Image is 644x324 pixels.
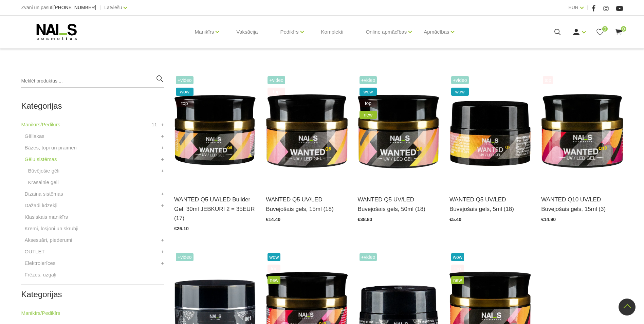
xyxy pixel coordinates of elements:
span: new [451,276,464,284]
a: + [161,201,164,210]
a: Vaksācija [231,16,263,48]
a: OUTLET [24,248,44,256]
a: WANTED Q5 UV/LED Būvējošais gels, 5ml (18) [449,195,531,213]
a: Latviešu [104,3,122,12]
a: EUR [568,3,578,12]
img: Gels WANTED NAILS cosmetics tehniķu komanda ir radījusi gelu, kas ilgi jau ir katra meistara mekl... [266,74,347,186]
div: Zvani un pasūti [21,3,96,12]
a: Bāzes, topi un praimeri [24,144,76,152]
a: Manikīrs/Pedikīrs [21,121,60,129]
a: Manikīrs [195,18,214,46]
a: Būvējošie gēli [28,167,59,175]
a: WANTED Q5 UV/LED Builder Gel, 30ml JEBKURI 2 = 35EUR (17) [174,195,256,223]
span: wow [451,253,464,261]
a: Komplekti [316,16,349,48]
h2: Kategorijas [21,290,164,299]
span: 0 [602,26,608,32]
a: WANTED Q10 UV/LED Būvējošais gels, 15ml (3) [541,195,623,213]
span: wow [268,253,280,261]
a: Krēmi, losjoni un skrubji [24,224,78,233]
a: + [161,236,164,244]
a: + [161,248,164,256]
a: Dažādi līdzekļi [24,201,57,210]
span: top [360,99,377,107]
span: €38.80 [358,217,372,222]
a: + [161,121,164,129]
a: Klasiskais manikīrs [24,213,68,221]
a: Aksesuāri, piederumi [24,236,72,244]
span: +Video [176,253,194,261]
span: new [360,111,377,119]
span: €14.90 [541,217,556,222]
span: wow [360,88,377,96]
span: +Video [451,76,469,84]
a: Manikīrs/Pedikīrs [21,309,60,317]
span: €5.40 [449,217,461,222]
a: Apmācības [424,18,449,46]
a: Gēlu sistēmas [24,155,57,163]
a: + [161,167,164,175]
img: Gels WANTED NAILS cosmetics tehniķu komanda ir radījusi gelu, kas ilgi jau ir katra meistara mekl... [174,74,256,186]
span: new [268,276,280,284]
span: [PHONE_NUMBER] [53,5,96,10]
span: top [268,88,285,96]
a: 0 [596,28,604,36]
a: Frēzes, uzgaļi [24,271,56,279]
img: Gels WANTED NAILS cosmetics tehniķu komanda ir radījusi gelu, kas ilgi jau ir katra meistara mekl... [541,74,623,186]
input: Meklēt produktus ... [21,74,164,88]
span: €26.10 [174,226,189,231]
span: wow [176,88,194,96]
a: Elektroierīces [24,259,55,267]
a: + [161,259,164,267]
span: 0 [621,26,626,32]
a: WANTED Q5 UV/LED Būvējošais gels, 15ml (18) [266,195,347,213]
h2: Kategorijas [21,102,164,110]
span: +Video [176,76,194,84]
span: wow [451,88,469,96]
a: + [161,132,164,140]
a: Krāsainie gēli [28,178,58,186]
span: +Video [360,253,377,261]
span: 11 [151,121,157,129]
a: Dizaina sistēmas [24,190,63,198]
a: Gēllakas [24,132,44,140]
span: +Video [268,76,285,84]
span: +Video [360,76,377,84]
img: Gels WANTED NAILS cosmetics tehniķu komanda ir radījusi gelu, kas ilgi jau ir katra meistara mekl... [358,74,439,186]
span: top [451,265,464,273]
span: | [587,3,588,12]
a: WANTED Q5 UV/LED Būvējošais gels, 50ml (18) [358,195,439,213]
a: + [161,144,164,152]
a: 0 [614,28,623,36]
a: [PHONE_NUMBER] [53,5,96,10]
span: top [543,76,553,84]
img: Gels WANTED NAILS cosmetics tehniķu komanda ir radījusi gelu, kas ilgi jau ir katra meistara mekl... [449,74,531,186]
span: | [99,3,101,12]
span: top [268,265,280,273]
a: + [161,155,164,163]
a: + [161,190,164,198]
span: top [176,99,194,107]
a: Pedikīrs [280,18,298,46]
a: Online apmācības [366,18,407,46]
span: €14.40 [266,217,280,222]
